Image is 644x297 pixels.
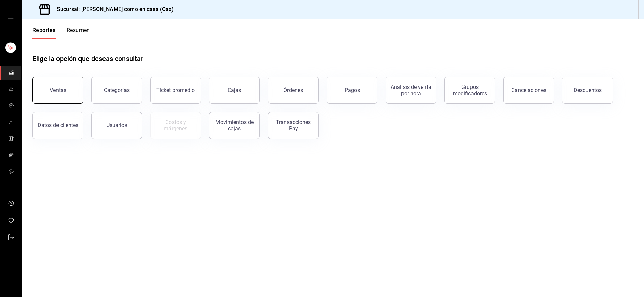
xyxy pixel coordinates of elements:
button: Contrata inventarios para ver este reporte [150,112,201,139]
button: Datos de clientes [32,112,83,139]
button: Categorías [91,77,142,104]
button: Análisis de venta por hora [386,77,436,104]
div: Cajas [228,87,241,93]
div: Pagos [345,87,360,93]
button: Movimientos de cajas [209,112,260,139]
div: Ventas [50,87,66,93]
button: Ticket promedio [150,77,201,104]
button: Reportes [32,27,56,39]
div: Grupos modificadores [449,84,491,97]
button: Grupos modificadores [444,77,495,104]
div: Transacciones Pay [272,119,314,132]
div: Análisis de venta por hora [390,84,432,97]
div: Órdenes [283,87,303,93]
button: Órdenes [268,77,319,104]
div: Ticket promedio [156,87,195,93]
div: Cancelaciones [511,87,546,93]
button: Ventas [32,77,83,104]
button: Resumen [67,27,90,39]
div: Usuarios [106,122,127,128]
button: Usuarios [91,112,142,139]
button: Transacciones Pay [268,112,319,139]
button: Cancelaciones [503,77,554,104]
div: Costos y márgenes [155,119,197,132]
div: navigation tabs [32,27,90,39]
button: Pagos [327,77,377,104]
button: Descuentos [562,77,613,104]
button: Cajas [209,77,260,104]
h3: Sucursal: [PERSON_NAME] como en casa (Oax) [51,5,174,14]
button: open drawer [8,18,14,23]
h1: Elige la opción que deseas consultar [32,54,143,64]
div: Categorías [104,87,130,93]
div: Datos de clientes [38,122,78,128]
div: Movimientos de cajas [213,119,255,132]
div: Descuentos [574,87,602,93]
